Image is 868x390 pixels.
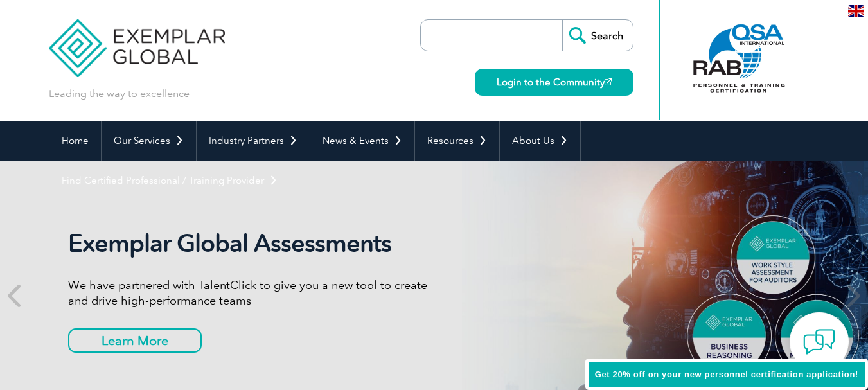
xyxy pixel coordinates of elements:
[49,121,101,161] a: Home
[68,278,434,308] p: We have partnered with TalentClick to give you a new tool to create and drive high-performance teams
[562,20,633,51] input: Search
[102,121,196,161] a: Our Services
[197,121,310,161] a: Industry Partners
[848,5,864,17] img: en
[310,121,414,161] a: News & Events
[68,328,202,353] a: Learn More
[49,161,290,200] a: Find Certified Professional / Training Provider
[803,326,835,358] img: contact-chat.png
[415,121,499,161] a: Resources
[49,87,190,101] p: Leading the way to excellence
[475,69,633,96] a: Login to the Community
[500,121,580,161] a: About Us
[595,369,858,379] span: Get 20% off on your new personnel certification application!
[605,78,612,85] img: open_square.png
[68,229,434,258] h2: Exemplar Global Assessments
